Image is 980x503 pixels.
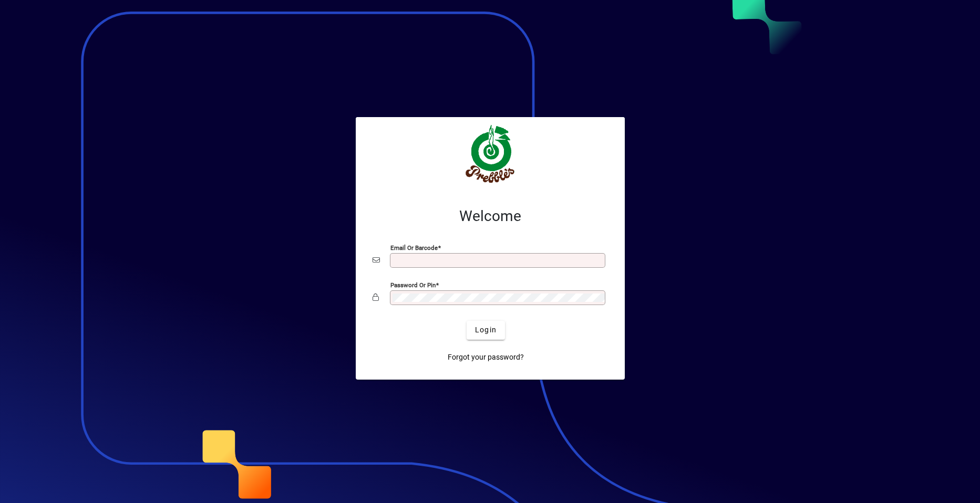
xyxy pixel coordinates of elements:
[475,324,497,336] span: Login
[467,321,505,340] button: Login
[448,352,524,363] span: Forgot your password?
[390,281,436,288] mat-label: Password or Pin
[373,207,608,225] h2: Welcome
[443,348,528,367] a: Forgot your password?
[390,244,438,251] mat-label: Email or Barcode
